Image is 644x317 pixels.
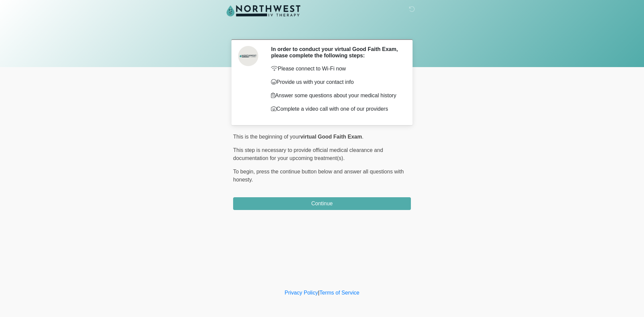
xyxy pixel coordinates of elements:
p: Provide us with your contact info [271,78,401,86]
button: Continue [233,197,411,210]
h1: ‎ ‎ ‎ ‎ [228,24,416,37]
strong: virtual Good Faith Exam [300,134,362,140]
p: Please connect to Wi-Fi now [271,65,401,73]
span: This step is necessary to provide official medical clearance and documentation for your upcoming ... [233,147,383,161]
span: . [362,134,363,140]
a: Terms of Service [319,290,359,296]
img: Agent Avatar [238,46,258,66]
h2: In order to conduct your virtual Good Faith Exam, please complete the following steps: [271,46,401,59]
a: | [318,290,319,296]
p: Complete a video call with one of our providers [271,105,401,113]
span: This is the beginning of your [233,134,300,140]
span: press the continue button below and answer all questions with honesty. [233,169,404,182]
span: To begin, [233,169,256,174]
a: Privacy Policy [285,290,318,296]
p: Answer some questions about your medical history [271,92,401,100]
img: Northwest IV Therapy Logo [226,5,301,16]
